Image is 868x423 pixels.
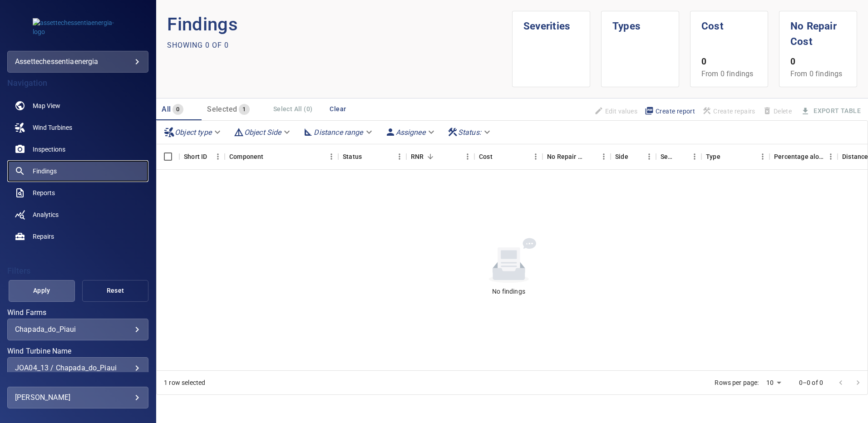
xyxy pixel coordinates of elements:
div: Wind Turbine Name [7,357,148,379]
button: Reset [82,280,148,302]
a: analytics noActive [7,204,148,226]
div: The base labour and equipment costs to repair the finding. Does not include the loss of productio... [479,144,493,169]
p: Findings [167,11,512,38]
h1: Cost [701,11,757,34]
div: Status [338,144,406,169]
h4: Filters [7,266,148,275]
button: Menu [529,150,542,163]
button: Menu [597,150,611,163]
div: [PERSON_NAME] [15,390,141,405]
span: Analytics [33,210,59,219]
p: 0 [701,55,757,69]
div: 1 row selected [164,378,205,387]
button: Sort [493,150,505,163]
div: Chapada_do_Piaui [15,325,141,334]
a: inspections noActive [7,138,148,160]
span: Repairs [33,232,54,241]
div: Percentage along [769,144,838,169]
div: Percentage along [774,144,824,169]
em: Object type [175,128,212,137]
a: repairs noActive [7,226,148,247]
em: Object Side [244,128,281,137]
span: Create report [645,106,695,116]
div: Short ID [184,144,207,169]
span: Reset [94,285,137,296]
div: Distance range [299,124,377,140]
h1: No Repair Cost [790,11,846,49]
div: Type [701,144,769,169]
div: Wind Farms [7,319,148,340]
div: assettechessentiaenergia [7,51,148,73]
div: Projected additional costs incurred by waiting 1 year to repair. This is a function of possible i... [547,144,584,169]
div: No Repair Cost [542,144,611,169]
button: Menu [642,150,656,163]
em: Distance range [314,128,363,137]
span: Map View [33,101,60,110]
label: Wind Turbine Name [7,348,148,355]
div: Component [229,144,263,169]
a: windturbines noActive [7,117,148,138]
button: Sort [264,150,276,163]
div: No findings [492,287,525,296]
div: Status: [444,124,496,140]
span: From 0 findings [790,69,842,78]
button: Menu [688,150,701,163]
button: Sort [362,150,375,163]
span: Reports [33,188,55,197]
span: 1 [239,104,249,115]
div: Repair Now Ratio: The ratio of the additional incurred cost of repair in 1 year and the cost of r... [411,144,424,169]
div: Cost [474,144,542,169]
span: From 0 findings [701,69,753,78]
div: Object Side [230,124,296,140]
div: Status [343,144,362,169]
div: Short ID [179,144,225,169]
span: Wind Turbines [33,123,72,132]
span: Findings that are included in repair orders can not be deleted [759,103,795,119]
div: Severity [661,144,675,169]
span: Apply [20,285,64,296]
img: assettechessentiaenergia-logo [33,18,123,36]
button: Create report [641,103,699,119]
div: Side [615,144,628,169]
button: Apply [9,280,75,302]
button: Menu [211,150,225,163]
nav: pagination navigation [832,375,867,390]
span: Selected [207,105,237,113]
span: Findings [33,167,57,176]
div: JOA04_13 / Chapada_do_Piaui [15,364,141,372]
a: map noActive [7,95,148,117]
button: Menu [756,150,769,163]
button: Menu [461,150,474,163]
a: findings active [7,160,148,182]
p: Showing 0 of 0 [167,40,229,51]
p: 0–0 of 0 [799,378,823,387]
h1: Severities [523,11,579,34]
a: reports noActive [7,182,148,204]
div: Component [225,144,338,169]
div: assettechessentiaenergia [15,54,141,69]
div: 10 [763,376,784,389]
div: Severity [656,144,701,169]
div: Side [611,144,656,169]
span: 0 [173,104,183,115]
span: Apply the latest inspection filter to create repairs [699,103,759,119]
em: Status : [458,128,481,137]
div: RNR [406,144,474,169]
div: Type [706,144,720,169]
label: Wind Farms [7,309,148,316]
span: Inspections [33,145,65,154]
button: Sort [584,150,597,163]
button: Menu [824,150,838,163]
h1: Types [612,11,668,34]
p: Rows per page: [715,378,759,387]
button: Menu [325,150,338,163]
em: Assignee [396,128,425,137]
p: 0 [790,55,846,69]
button: Clear [323,101,352,118]
h4: Navigation [7,79,148,88]
span: All [162,105,171,113]
button: Sort [424,150,437,163]
div: Assignee [381,124,440,140]
button: Menu [393,150,406,163]
div: Object type [160,124,226,140]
